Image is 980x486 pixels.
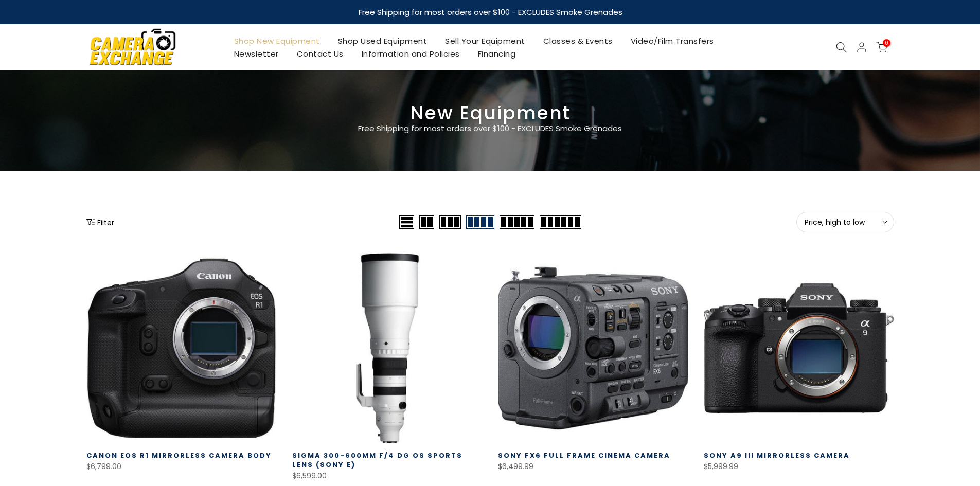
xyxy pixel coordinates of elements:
[796,212,894,232] button: Price, high to low
[225,47,288,60] a: Newsletter
[704,460,894,473] div: $5,999.99
[225,34,329,47] a: Shop New Equipment
[621,34,723,47] a: Video/Film Transfers
[292,451,462,470] a: Sigma 300-600mm f/4 DG OS Sports Lens (Sony E)
[288,47,352,60] a: Contact Us
[297,122,683,135] p: Free Shipping for most orders over $100 - EXCLUDES Smoke Grenades
[358,7,622,17] strong: Free Shipping for most orders over $100 - EXCLUDES Smoke Grenades
[86,106,894,120] h3: New Equipment
[86,460,277,473] div: $6,799.00
[883,39,890,47] span: 0
[436,34,534,47] a: Sell Your Equipment
[805,218,886,227] span: Price, high to low
[86,451,272,460] a: Canon EOS R1 Mirrorless Camera Body
[704,451,850,460] a: Sony a9 III Mirrorless Camera
[329,34,436,47] a: Shop Used Equipment
[876,42,887,53] a: 0
[86,217,114,227] button: Show filters
[498,451,670,460] a: Sony FX6 Full Frame Cinema Camera
[292,470,483,482] div: $6,599.00
[469,47,525,60] a: Financing
[352,47,469,60] a: Information and Policies
[534,34,621,47] a: Classes & Events
[498,460,688,473] div: $6,499.99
